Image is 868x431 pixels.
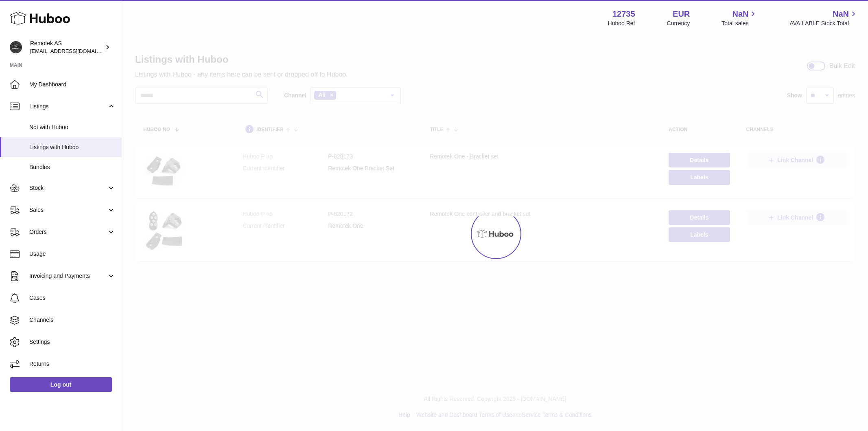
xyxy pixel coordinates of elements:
span: Listings [29,103,107,110]
strong: EUR [673,9,690,20]
span: NaN [732,9,748,20]
span: Settings [29,338,116,346]
span: Channels [29,316,116,324]
span: Total sales [722,20,758,27]
span: [EMAIL_ADDRESS][DOMAIN_NAME] [30,48,120,54]
span: Listings with Huboo [29,143,116,151]
span: Sales [29,206,107,214]
span: Usage [29,250,116,258]
span: AVAILABLE Stock Total [789,20,858,27]
a: NaN AVAILABLE Stock Total [789,9,858,27]
span: Stock [29,184,107,192]
a: Log out [10,377,112,392]
span: Returns [29,360,116,368]
span: Bundles [29,163,116,171]
span: Invoicing and Payments [29,272,107,280]
a: NaN Total sales [722,9,758,27]
span: Not with Huboo [29,123,116,131]
div: Huboo Ref [608,20,635,27]
span: Orders [29,228,107,236]
img: internalAdmin-12735@internal.huboo.com [10,41,22,53]
div: Currency [667,20,690,27]
span: NaN [833,9,849,20]
div: Remotek AS [30,40,103,55]
strong: 12735 [612,9,635,20]
span: Cases [29,294,116,302]
span: My Dashboard [29,81,116,88]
